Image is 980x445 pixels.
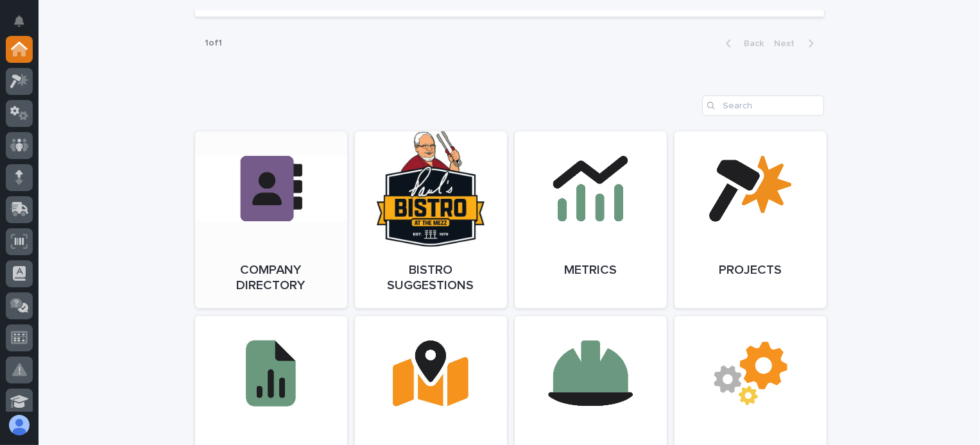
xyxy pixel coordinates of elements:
button: users-avatar [6,412,33,439]
a: Projects [675,131,827,308]
button: Next [769,38,824,49]
a: Metrics [515,131,667,308]
span: Back [737,39,764,48]
button: Back [716,38,769,49]
input: Search [702,96,824,116]
a: Bistro Suggestions [355,131,507,308]
span: Next [775,39,803,48]
button: Notifications [6,8,33,35]
a: Company Directory [195,131,347,308]
div: Notifications [16,15,33,36]
p: 1 of 1 [195,28,233,59]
